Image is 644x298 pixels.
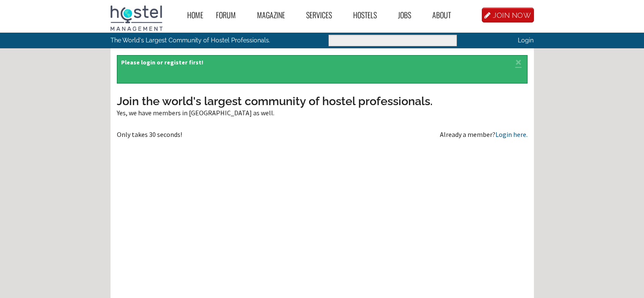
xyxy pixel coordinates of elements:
a: Home [181,6,210,25]
div: Only takes 30 seconds! [117,131,322,138]
a: Hostels [347,6,392,25]
a: × [514,60,523,64]
p: The World's Largest Community of Hostel Professionals. [111,33,287,48]
img: Hostel Management Home [111,6,163,31]
a: JOIN NOW [482,8,534,22]
input: Enter the terms you wish to search for. [329,35,457,46]
div: Already a member? [440,131,528,138]
h3: Join the world's largest community of hostel professionals. [117,93,528,109]
a: About [426,6,466,25]
a: Login [518,36,533,44]
a: Services [300,6,347,25]
a: Magazine [251,6,300,25]
div: Yes, we have members in [GEOGRAPHIC_DATA] as well. [117,109,528,116]
a: Jobs [392,6,426,25]
a: Forum [210,6,251,25]
div: Please login or register first! [117,55,528,84]
a: Login here. [495,130,528,139]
